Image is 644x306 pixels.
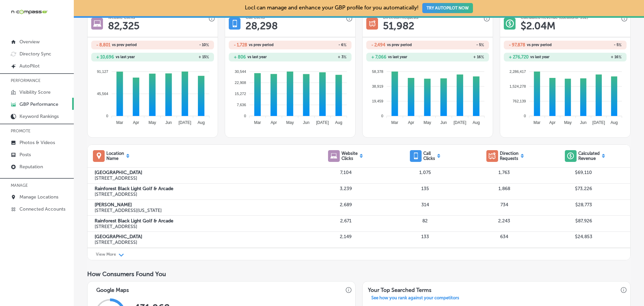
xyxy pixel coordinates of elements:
[248,55,267,59] span: vs last year
[19,164,43,170] p: Reputation
[509,69,526,73] tspan: 2,286,417
[509,42,525,47] h2: - 97,878
[385,186,465,191] p: 135
[19,39,40,45] p: Overview
[440,120,447,125] tspan: Jun
[237,103,246,107] tspan: 7,636
[106,114,108,118] tspan: 0
[19,114,59,119] p: Keyword Rankings
[235,92,246,96] tspan: 15,272
[422,3,473,13] button: TRY AUTOPILOT NOW
[87,270,166,278] span: How Consumers Found You
[206,55,209,59] span: %
[387,43,412,47] span: vs prev period
[530,55,549,59] span: vs last year
[534,120,541,125] tspan: Mar
[363,281,437,295] h3: Your Top Searched Terms
[481,43,484,47] span: %
[95,175,306,181] p: [STREET_ADDRESS]
[234,42,247,47] h2: - 1,728
[619,43,622,47] span: %
[306,202,385,208] p: 2,689
[19,140,55,145] p: Photos & Videos
[246,20,278,32] h1: 28,298
[254,120,261,125] tspan: Mar
[303,120,309,125] tspan: Jun
[95,224,306,229] p: [STREET_ADDRESS]
[592,120,605,125] tspan: [DATE]
[428,55,484,59] h2: + 16
[549,120,556,125] tspan: Apr
[465,234,544,239] p: 634
[96,252,116,257] p: View More
[149,120,156,125] tspan: May
[116,55,135,59] span: vs last year
[385,218,465,224] p: 82
[428,43,484,47] h2: - 5
[383,20,414,32] h1: 51,982
[235,81,246,85] tspan: 22,908
[423,151,435,161] p: Call Clicks
[343,55,346,59] span: %
[11,9,48,15] img: 660ab0bf-5cc7-4cb8-ba1c-48b5ae0f18e60NCTV_CLogo_TV_Black_-500x88.png
[473,120,480,125] tspan: Aug
[95,239,306,245] p: [STREET_ADDRESS]
[95,218,306,224] label: Rainforest Black Light Golf & Arcade
[391,120,398,125] tspan: Mar
[385,170,465,175] p: 1,075
[366,295,465,302] p: See how you rank against your competitors
[578,151,600,161] p: Calculated Revenue
[408,120,414,125] tspan: Apr
[286,120,294,125] tspan: May
[91,281,134,295] h3: Google Maps
[619,55,622,59] span: %
[465,186,544,191] p: 1,868
[481,55,484,59] span: %
[424,120,431,125] tspan: May
[306,170,385,175] p: 7,104
[524,114,526,118] tspan: 0
[19,101,58,107] p: GBP Performance
[290,43,346,47] h2: - 6
[372,69,383,73] tspan: 58,378
[306,234,385,239] p: 2,149
[97,92,108,96] tspan: 45,564
[133,120,139,125] tspan: Apr
[116,120,123,125] tspan: Mar
[385,234,465,239] p: 133
[112,43,137,47] span: vs prev period
[19,194,58,200] p: Manage Locations
[372,84,383,88] tspan: 38,919
[97,69,108,73] tspan: 91,127
[509,54,529,59] h2: + 276,720
[234,54,246,59] h2: + 806
[465,218,544,224] p: 2,243
[153,43,209,47] h2: - 10
[19,89,51,95] p: Visibility Score
[95,191,306,197] p: [STREET_ADDRESS]
[565,55,622,59] h2: + 16
[500,151,519,161] p: Direction Requests
[453,120,466,125] tspan: [DATE]
[165,120,172,125] tspan: Jun
[371,54,386,59] h2: + 7,066
[544,202,623,208] p: $28,773
[527,43,552,47] span: vs prev period
[306,186,385,191] p: 3,239
[385,202,465,208] p: 314
[198,120,205,125] tspan: Aug
[335,120,342,125] tspan: Aug
[341,151,358,161] p: Website Clicks
[316,120,329,125] tspan: [DATE]
[19,63,40,69] p: AutoPilot
[95,234,306,239] label: [GEOGRAPHIC_DATA]
[96,42,110,47] h2: - 8,801
[206,43,209,47] span: %
[290,55,346,59] h2: + 3
[544,170,623,175] p: $69,110
[271,120,277,125] tspan: Apr
[249,43,274,47] span: vs prev period
[95,186,306,191] label: Rainforest Black Light Golf & Arcade
[106,151,124,161] p: Location Name
[235,69,246,73] tspan: 30,544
